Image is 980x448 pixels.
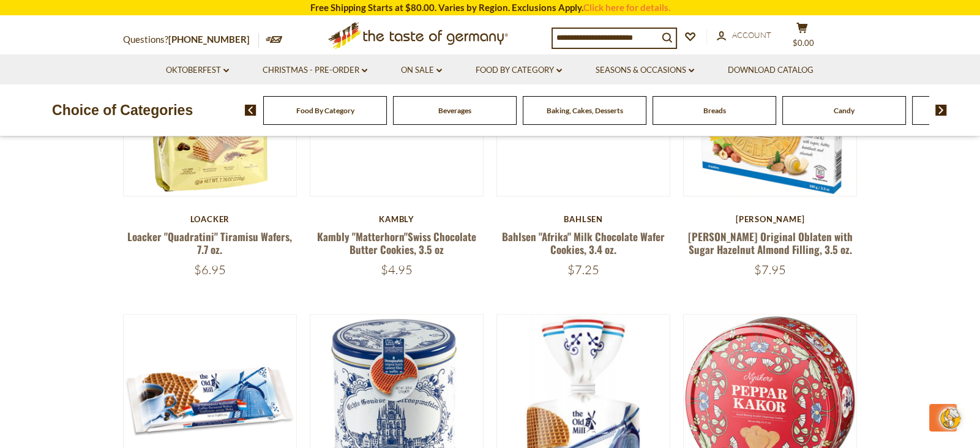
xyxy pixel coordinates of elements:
a: Download Catalog [728,64,814,77]
img: next arrow [935,105,947,116]
a: Seasons & Occasions [596,64,694,77]
a: Beverages [438,106,471,115]
button: $0.00 [784,22,821,53]
span: Account [732,30,771,40]
a: Bahlsen "Afrika" Milk Chocolate Wafer Cookies, 3.4 oz. [502,229,665,257]
div: Loacker [123,214,297,224]
a: Oktoberfest [166,64,229,77]
span: $4.95 [381,262,413,277]
a: Christmas - PRE-ORDER [263,64,367,77]
span: $6.95 [194,262,226,277]
a: On Sale [401,64,442,77]
a: Baking, Cakes, Desserts [547,106,623,115]
a: Click here for details. [583,2,670,13]
div: Bahlsen [496,214,671,224]
a: Candy [834,106,855,115]
a: Food By Category [476,64,562,77]
a: Food By Category [296,106,354,115]
p: Questions? [123,32,259,48]
a: Breads [703,106,726,115]
span: $7.25 [567,262,599,277]
a: [PHONE_NUMBER] [168,34,250,45]
a: Account [717,29,771,42]
div: [PERSON_NAME] [683,214,858,224]
a: Loacker "Quadratini" Tiramisu Wafers, 7.7 oz. [127,229,292,257]
a: Kambly "Matterhorn"Swiss Chocolate Butter Cookies, 3.5 oz [317,229,476,257]
span: $0.00 [793,38,814,48]
span: $7.95 [754,262,786,277]
a: [PERSON_NAME] Original Oblaten with Sugar Hazelnut Almond Filling, 3.5 oz. [688,229,853,257]
img: previous arrow [245,105,256,116]
div: Kambly [310,214,484,224]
